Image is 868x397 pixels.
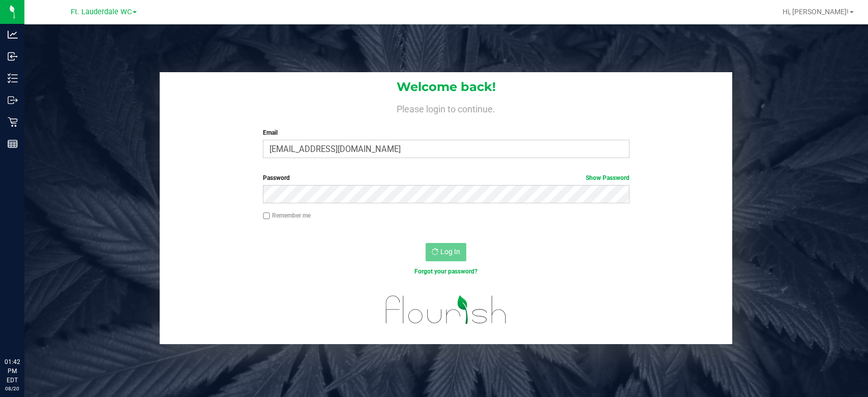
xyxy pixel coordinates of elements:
label: Remember me [263,211,311,220]
input: Remember me [263,212,270,220]
p: 01:42 PM EDT [5,357,20,385]
label: Email [263,128,630,137]
inline-svg: Reports [8,139,18,149]
a: Forgot your password? [414,268,477,275]
inline-svg: Inventory [8,73,18,83]
inline-svg: Analytics [8,29,18,40]
span: Log In [440,248,460,256]
img: flourish_logo.svg [375,287,518,333]
inline-svg: Retail [8,117,18,127]
span: Hi, [PERSON_NAME]! [783,8,849,16]
span: Ft. Lauderdale WC [71,8,132,16]
h4: Please login to continue. [160,102,732,114]
a: Show Password [586,174,630,181]
button: Log In [426,243,466,261]
iframe: Resource center [10,316,41,346]
iframe: Resource center unread badge [30,314,42,326]
p: 08/20 [5,385,20,392]
inline-svg: Inbound [8,51,18,62]
span: Password [263,174,290,181]
inline-svg: Outbound [8,95,18,105]
h1: Welcome back! [160,80,732,94]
